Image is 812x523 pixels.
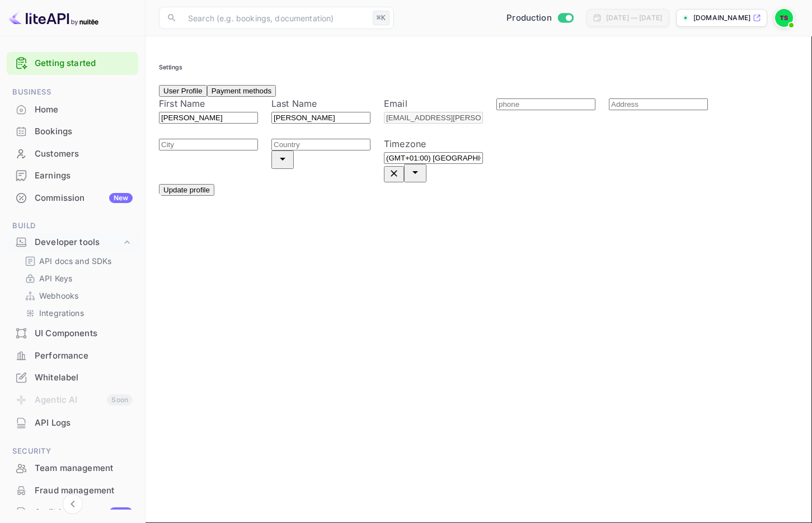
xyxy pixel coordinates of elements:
h6: Settings [159,64,799,71]
a: Integrations [25,307,129,319]
input: Email [384,112,483,124]
a: Earnings [7,165,138,186]
a: Whitelabel [7,367,138,388]
img: Teddie Scott [775,9,793,27]
div: Earnings [35,169,133,182]
div: API Logs [35,417,133,430]
div: UI Components [35,327,133,340]
div: Webhooks [20,288,134,304]
a: Team management [7,458,138,478]
label: First Name [159,98,205,109]
div: Customers [7,143,138,165]
button: Open [404,164,426,182]
div: Fraud management [7,480,138,502]
input: Search (e.g. bookings, documentation) [181,7,368,29]
p: [DOMAIN_NAME] [693,13,750,23]
div: UI Components [7,323,138,345]
input: City [159,139,258,150]
div: Switch to Sandbox mode [502,12,578,25]
div: Performance [7,345,138,367]
div: API Keys [20,270,134,286]
div: Audit logs [35,506,133,519]
p: Integrations [39,307,84,319]
div: API docs and SDKs [20,253,134,269]
a: API docs and SDKs [25,255,129,267]
a: Bookings [7,121,138,142]
input: Country [271,139,370,150]
button: Open [271,150,294,169]
label: Last Name [271,98,317,109]
span: Build [7,220,138,232]
div: Customers [35,148,133,161]
a: Webhooks [25,290,129,301]
a: UI Components [7,323,138,343]
div: ⌘K [373,11,389,25]
div: Team management [35,462,133,475]
div: New [109,193,133,203]
p: Webhooks [39,290,78,301]
div: Performance [35,350,133,362]
div: Team management [7,458,138,479]
div: Developer tools [35,236,121,249]
div: API Logs [7,412,138,434]
button: Clear [384,166,404,182]
div: Home [7,99,138,121]
span: Security [7,445,138,458]
a: API Logs [7,412,138,433]
span: Production [506,12,552,25]
p: API Keys [39,272,72,284]
div: CommissionNew [7,187,138,209]
div: Commission [35,192,133,205]
p: API docs and SDKs [39,255,112,267]
div: Integrations [20,305,134,321]
div: Whitelabel [7,367,138,389]
div: Home [35,103,133,116]
input: Address [609,98,708,110]
a: API Keys [25,272,129,284]
label: Timezone [384,138,426,149]
div: Bookings [7,121,138,143]
div: New [109,507,133,517]
button: Collapse navigation [63,494,83,514]
a: CommissionNew [7,187,138,208]
div: Whitelabel [35,371,133,384]
input: phone [496,98,595,110]
label: Email [384,98,407,109]
a: Customers [7,143,138,164]
div: [DATE] — [DATE] [606,13,662,23]
input: First Name [159,112,258,124]
a: Home [7,99,138,120]
div: Getting started [7,52,138,75]
input: Last Name [271,112,370,124]
div: Developer tools [7,233,138,252]
div: Fraud management [35,484,133,497]
div: Bookings [35,125,133,138]
img: LiteAPI logo [9,9,98,27]
a: Fraud management [7,480,138,501]
span: Business [7,86,138,98]
button: Update profile [159,184,214,196]
a: Performance [7,345,138,366]
a: Audit logsNew [7,502,138,522]
div: Earnings [7,165,138,187]
a: Getting started [35,57,133,70]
